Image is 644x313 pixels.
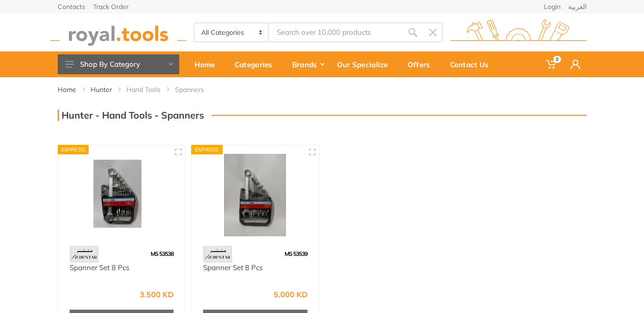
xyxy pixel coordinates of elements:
[140,291,174,298] div: 3.500 KD
[126,85,161,94] a: Hand Tools
[330,51,401,77] a: Our Specialize
[67,154,177,236] img: Royal Tools - Spanner Set 8 Pcs
[285,250,307,257] span: MS 53539
[401,51,443,77] a: Offers
[568,3,587,10] a: العربية
[330,54,401,74] div: Our Specialize
[194,23,269,41] select: Category
[450,20,587,46] img: royal.tools Logo
[58,3,85,10] a: Contacts
[228,51,286,77] a: Categories
[540,51,564,77] a: 0
[58,110,204,121] h3: Hunter - Hand Tools - Spanners
[286,54,330,74] div: Brands
[269,22,402,42] input: Site search
[58,85,587,94] nav: breadcrumb
[200,154,310,236] img: Royal Tools - Spanner Set 8 Pcs
[188,54,228,74] div: Home
[188,51,228,77] a: Home
[70,246,99,263] img: 101.webp
[203,263,263,272] a: Spanner Set 8 Pcs
[401,54,443,74] div: Offers
[58,54,179,74] button: Shop By Category
[175,85,218,94] li: Spanners
[58,145,89,154] div: Express
[274,291,307,298] div: 5.000 KD
[443,54,502,74] div: Contact Us
[50,20,187,46] img: royal.tools Logo
[544,3,561,10] a: Login
[443,51,502,77] a: Contact Us
[91,85,112,94] a: Hunter
[191,145,223,154] div: Express
[228,54,286,74] div: Categories
[203,246,232,263] img: 101.webp
[93,3,129,10] a: Track Order
[70,263,129,272] a: Spanner Set 8 Pcs
[151,250,174,257] span: MS 53538
[553,56,561,63] span: 0
[58,85,76,94] a: Home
